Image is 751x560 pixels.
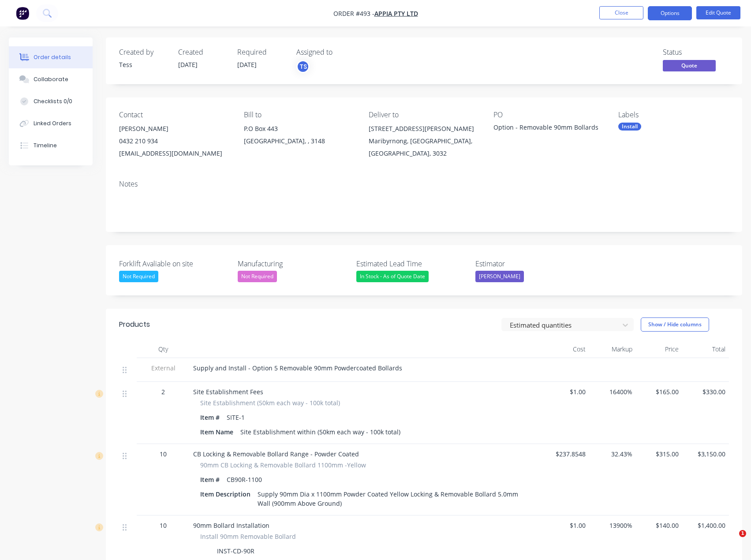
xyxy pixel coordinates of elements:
[475,271,524,282] div: [PERSON_NAME]
[663,60,716,71] span: Quote
[119,319,150,330] div: Products
[119,60,168,69] div: Tess
[9,112,93,134] button: Linked Orders
[200,460,366,470] span: 90mm CB Locking & Removable Bollard 1100mm -Yellow
[161,387,165,396] span: 2
[546,449,586,459] span: $237.8548
[119,123,230,135] div: [PERSON_NAME]
[34,119,71,127] div: Linked Orders
[119,48,168,56] div: Created by
[546,521,586,530] span: $1.00
[16,7,29,20] img: Factory
[333,9,374,18] span: Order #493 -
[356,271,429,282] div: In Stock - As of Quote Date
[193,388,263,396] span: Site Establishment Fees
[119,111,230,119] div: Contact
[639,449,679,459] span: $315.00
[374,9,418,18] a: Appia Pty Ltd
[244,123,355,135] div: P.O Box 443
[34,75,68,83] div: Collaborate
[369,111,479,119] div: Deliver to
[9,46,93,68] button: Order details
[119,147,230,160] div: [EMAIL_ADDRESS][DOMAIN_NAME]
[237,48,286,56] div: Required
[160,521,167,530] span: 10
[193,521,269,530] span: 90mm Bollard Installation
[369,123,479,135] div: [STREET_ADDRESS][PERSON_NAME]
[296,48,385,56] div: Assigned to
[237,426,404,438] div: Site Establishment within (50km each way - 100k total)
[193,364,402,372] span: Supply and Install - Option 5 Removable 90mm Powdercoated Bollards
[641,317,709,332] button: Show / Hide columns
[9,68,93,90] button: Collaborate
[686,387,725,396] span: $330.00
[254,488,532,510] div: Supply 90mm Dia x 1100mm Powder Coated Yellow Locking & Removable Bollard 5.0mm Wall (900mm Above...
[542,340,589,358] div: Cost
[369,135,479,160] div: Maribyrnong, [GEOGRAPHIC_DATA], [GEOGRAPHIC_DATA], 3032
[663,48,729,56] div: Status
[238,271,277,282] div: Not Required
[244,123,355,151] div: P.O Box 443[GEOGRAPHIC_DATA], , 3148
[369,123,479,160] div: [STREET_ADDRESS][PERSON_NAME]Maribyrnong, [GEOGRAPHIC_DATA], [GEOGRAPHIC_DATA], 3032
[682,340,729,358] div: Total
[137,340,190,358] div: Qty
[721,530,742,551] iframe: Intercom live chat
[200,473,223,486] div: Item #
[686,449,725,459] span: $3,150.00
[200,532,296,541] span: Install 90mm Removable Bollard
[193,450,359,458] span: CB Locking & Removable Bollard Range - Powder Coated
[238,258,348,269] label: Manufacturing
[493,123,604,135] div: Option - Removable 90mm Bollards
[200,488,254,500] div: Item Description
[200,426,237,438] div: Item Name
[739,530,746,537] span: 1
[593,387,632,396] span: 16400%
[200,398,340,407] span: Site Establishment (50km each way - 100k total)
[178,60,198,69] span: [DATE]
[356,258,467,269] label: Estimated Lead Time
[618,123,641,131] div: Install
[244,135,355,147] div: [GEOGRAPHIC_DATA], , 3148
[140,363,186,373] span: External
[244,111,355,119] div: Bill to
[213,545,258,557] div: INST-CD-90R
[119,180,729,188] div: Notes
[639,521,679,530] span: $140.00
[160,449,167,459] span: 10
[475,258,586,269] label: Estimator
[34,97,72,105] div: Checklists 0/0
[493,111,604,119] div: PO
[223,411,248,424] div: SITE-1
[686,521,725,530] span: $1,400.00
[639,387,679,396] span: $165.00
[34,53,71,61] div: Order details
[636,340,683,358] div: Price
[593,449,632,459] span: 32.43%
[9,134,93,157] button: Timeline
[618,111,729,119] div: Labels
[223,473,265,486] div: CB90R-1100
[9,90,93,112] button: Checklists 0/0
[296,60,310,73] button: TS
[599,6,643,19] button: Close
[119,258,229,269] label: Forklift Avaliable on site
[546,387,586,396] span: $1.00
[589,340,636,358] div: Markup
[648,6,692,20] button: Options
[237,60,257,69] span: [DATE]
[34,142,57,149] div: Timeline
[119,135,230,147] div: 0432 210 934
[178,48,227,56] div: Created
[593,521,632,530] span: 13900%
[200,411,223,424] div: Item #
[119,123,230,160] div: [PERSON_NAME]0432 210 934[EMAIL_ADDRESS][DOMAIN_NAME]
[696,6,740,19] button: Edit Quote
[119,271,158,282] div: Not Required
